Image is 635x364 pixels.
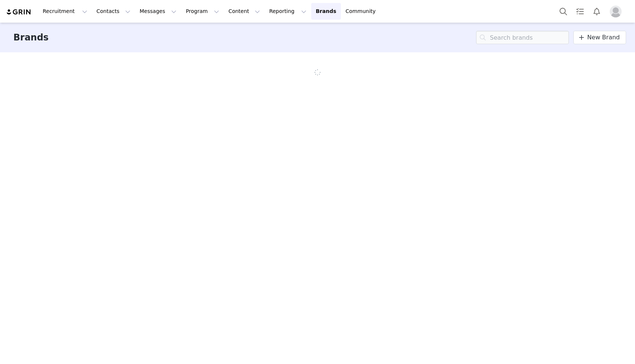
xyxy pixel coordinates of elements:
img: placeholder-profile.jpg [610,6,622,17]
button: Notifications [589,3,605,20]
img: grin logo [6,9,32,16]
button: Content [224,3,264,20]
h3: Brands [13,31,49,44]
button: Search [555,3,571,20]
a: Community [341,3,384,20]
button: Program [181,3,224,20]
button: Profile [605,6,629,17]
button: Reporting [265,3,311,20]
button: Contacts [92,3,135,20]
span: New Brand [587,33,620,42]
button: Messages [135,3,181,20]
input: Search brands [476,31,569,44]
button: Recruitment [38,3,92,20]
a: Tasks [572,3,588,20]
a: New Brand [573,31,626,44]
a: Brands [311,3,341,20]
